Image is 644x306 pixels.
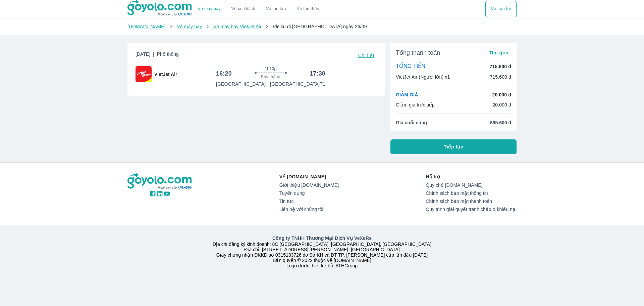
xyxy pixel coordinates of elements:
[279,207,339,212] a: Liên hệ với chúng tôi
[177,24,202,29] a: Vé máy bay
[396,91,418,98] p: GIẢM GIÁ
[261,1,291,17] a: Vé tàu lửa
[129,235,515,242] p: Công ty TNHH Thương Mại Dịch Vụ VeXeRe
[426,182,517,188] a: Quy chế [DOMAIN_NAME]
[136,51,179,60] span: [DATE]
[444,143,463,150] span: Tiếp tục
[213,24,261,29] a: Vé máy bay VietJet Air
[489,91,511,98] p: - 20.000 đ
[153,51,154,57] span: |
[261,74,280,80] span: Bay thẳng
[426,207,517,212] a: Quy trình giải quyết tranh chấp & khiếu nại
[273,24,367,29] span: Pleiku đi [GEOGRAPHIC_DATA] ngày 26/09
[485,1,517,17] div: choose transportation mode
[279,182,339,188] a: Giới thiệu [DOMAIN_NAME]
[396,63,425,70] p: TỔNG TIỀN
[485,1,517,17] button: Vé của tôi
[216,81,266,87] p: [GEOGRAPHIC_DATA]
[123,235,521,268] div: Địa chỉ đăng ký kinh doanh: 8C [GEOGRAPHIC_DATA], [GEOGRAPHIC_DATA], [GEOGRAPHIC_DATA] Địa chỉ: [...
[489,50,508,55] span: Thu gọn
[489,101,511,108] p: - 20.000 đ
[490,63,511,70] p: 715.600 đ
[231,6,255,11] a: Vé xe khách
[279,190,339,196] a: Tuyển dụng
[356,51,377,60] button: Chi tiết
[198,6,221,11] a: Vé máy bay
[279,199,339,204] a: Tin tức
[265,66,276,72] span: 1h10p
[154,71,177,78] span: VietJet Air
[358,53,374,58] span: Chi tiết
[127,173,193,190] img: logo
[426,173,517,180] p: Hỗ trợ
[390,139,517,154] button: Tiếp tục
[127,23,517,30] nav: breadcrumb
[216,70,232,78] h6: 16:20
[157,51,179,57] span: Phổ thông
[396,49,440,57] span: Tổng thanh toán
[426,199,517,204] a: Chính sách bảo mật thanh toán
[279,173,339,180] p: Về [DOMAIN_NAME]
[127,24,166,29] a: [DOMAIN_NAME]
[426,190,517,196] a: Chính sách bảo mật thông tin
[396,101,435,108] p: Giảm giá trực tiếp
[193,1,325,17] div: choose transportation mode
[396,74,450,80] p: VietJet Air (Người lớn) x1
[310,70,325,78] h6: 17:30
[291,1,325,17] button: Vé tàu thủy
[490,119,511,126] span: 695.600 đ
[490,74,511,80] p: 715.600 đ
[270,81,325,87] p: [GEOGRAPHIC_DATA] T1
[396,119,427,126] span: Giá cuối cùng
[486,48,511,57] button: Thu gọn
